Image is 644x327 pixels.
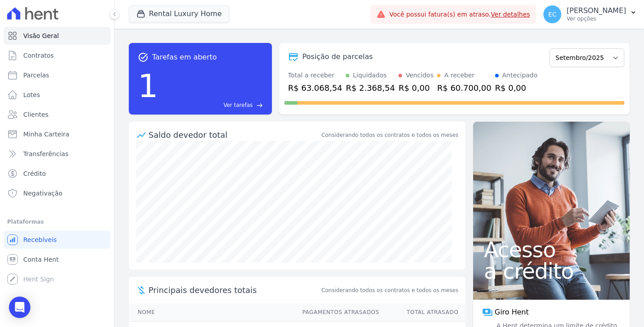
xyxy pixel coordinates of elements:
span: Acesso [484,239,619,260]
span: EC [548,11,557,17]
a: Transferências [4,145,110,163]
span: Considerando todos os contratos e todos os meses [322,286,458,294]
a: Parcelas [4,66,110,84]
th: Total Atrasado [380,303,466,322]
a: Ver tarefas east [162,101,263,109]
div: Considerando todos os contratos e todos os meses [322,131,458,139]
div: A receber [444,71,475,80]
span: task_alt [138,52,148,63]
div: Antecipado [502,71,538,80]
span: Conta Hent [23,255,59,264]
a: Ver detalhes [491,11,530,18]
div: Liquidados [353,71,387,80]
span: Tarefas em aberto [152,52,217,63]
div: R$ 0,00 [495,82,538,94]
span: Negativação [23,189,63,198]
a: Contratos [4,47,110,64]
span: Giro Hent [495,307,529,318]
span: Minha Carteira [23,130,69,139]
span: a crédito [484,260,619,282]
div: Total a receber [288,71,342,80]
div: R$ 0,00 [398,82,433,94]
a: Crédito [4,165,110,183]
span: Clientes [23,110,48,119]
div: Vencidos [406,71,433,80]
span: Recebíveis [23,235,57,244]
a: Clientes [4,106,110,123]
a: Recebíveis [4,231,110,249]
th: Pagamentos Atrasados [294,303,380,322]
span: Visão Geral [23,31,59,40]
a: Conta Hent [4,251,110,268]
a: Minha Carteira [4,125,110,143]
div: Saldo devedor total [148,129,320,141]
th: Nome [129,303,294,322]
p: Ver opções [567,15,626,22]
button: Rental Luxury Home [129,5,229,22]
div: R$ 63.068,54 [288,82,342,94]
a: Visão Geral [4,27,110,45]
span: Parcelas [23,71,49,80]
span: Crédito [23,169,46,178]
span: Ver tarefas [224,101,253,109]
div: Posição de parcelas [302,51,373,62]
div: R$ 60.700,00 [437,82,491,94]
div: R$ 2.368,54 [346,82,395,94]
span: Transferências [23,149,68,158]
a: Lotes [4,86,110,104]
span: Lotes [23,90,40,99]
span: Principais devedores totais [148,284,320,296]
div: 1 [138,63,158,109]
div: Open Intercom Messenger [9,297,30,318]
p: [PERSON_NAME] [567,6,626,15]
span: east [256,102,263,109]
button: EC [PERSON_NAME] Ver opções [536,2,644,27]
a: Negativação [4,184,110,202]
span: Contratos [23,51,54,60]
div: Plataformas [7,217,107,227]
span: Você possui fatura(s) em atraso. [389,10,530,19]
